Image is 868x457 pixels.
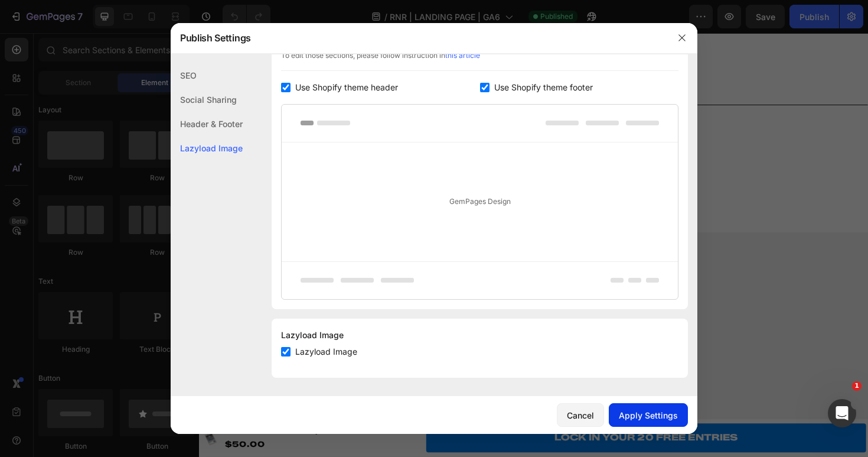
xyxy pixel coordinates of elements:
span: Lazyload Image [295,345,357,359]
div: Publish Settings [171,22,667,53]
div: GemPages Design [282,142,678,261]
div: To edit those sections, please follow instruction in [281,50,678,71]
a: this article [445,51,480,60]
button: Apply Settings [609,403,688,427]
div: Cancel [567,409,594,422]
div: Social Sharing [171,87,243,112]
div: Header & Footer [171,112,243,136]
div: LOCK IN YOUR 20 FREE ENTRIES [376,420,570,437]
p: Boeing Trailer [31,40,243,57]
div: Lazyload Image [171,136,243,160]
h1: Silver Package (20 Free Giveaway Entries) [26,414,236,429]
div: Apply Settings [619,409,678,422]
p: Ski Tow Eye [31,12,243,30]
span: Use Shopify theme footer [494,80,593,95]
button: Cancel [557,403,604,427]
div: Lazyload Image [281,328,678,342]
button: LOCK IN YOUR 20 FREE ENTRIES [240,413,706,445]
span: Use Shopify theme header [295,80,398,95]
iframe: Intercom live chat [828,399,856,427]
div: SEO [171,63,243,87]
img: gempages_552734377247769578-added18f-37f3-4281-89a7-85b3608a2aca.png [266,95,443,187]
span: 1 [852,381,862,391]
div: $50.00 [26,428,236,443]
